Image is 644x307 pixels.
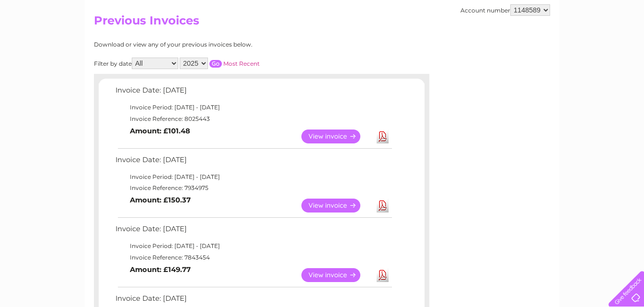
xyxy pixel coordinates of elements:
[113,153,393,171] td: Invoice Date: [DATE]
[113,240,393,252] td: Invoice Period: [DATE] - [DATE]
[113,182,393,194] td: Invoice Reference: 7934975
[130,127,190,135] b: Amount: £101.48
[499,41,520,48] a: Energy
[377,199,389,213] a: Download
[94,14,550,32] h2: Previous Invoices
[113,113,393,125] td: Invoice Reference: 8025443
[475,41,494,48] a: Water
[526,41,555,48] a: Telecoms
[301,268,372,282] a: View
[377,268,389,282] a: Download
[94,41,345,48] div: Download or view any of your previous invoices below.
[460,4,550,16] div: Account number
[96,5,549,47] div: Clear Business is a trading name of Verastar Limited (registered in [GEOGRAPHIC_DATA] No. 3667643...
[301,199,372,213] a: View
[612,41,635,48] a: Log out
[130,265,191,274] b: Amount: £149.77
[130,196,191,204] b: Amount: £150.37
[113,102,393,113] td: Invoice Period: [DATE] - [DATE]
[377,130,389,143] a: Download
[463,5,529,17] a: 0333 014 3131
[113,84,393,102] td: Invoice Date: [DATE]
[301,130,372,143] a: View
[113,252,393,263] td: Invoice Reference: 7843454
[94,58,345,69] div: Filter by date
[561,41,575,48] a: Blog
[580,41,604,48] a: Contact
[113,223,393,240] td: Invoice Date: [DATE]
[223,60,260,67] a: Most Recent
[23,25,71,54] img: logo.png
[113,171,393,183] td: Invoice Period: [DATE] - [DATE]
